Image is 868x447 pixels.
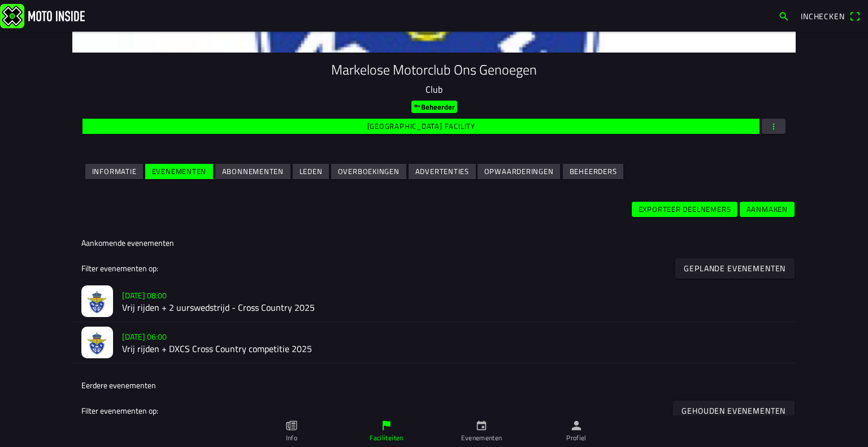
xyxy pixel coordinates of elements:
span: Inchecken [801,10,845,22]
ion-button: Beheerders [563,164,623,179]
h2: Vrij rijden + DXCS Cross Country competitie 2025 [122,344,787,354]
a: Incheckenqr scanner [795,6,866,25]
ion-button: Informatie [85,164,143,179]
a: search [772,6,795,25]
ion-button: Opwaarderingen [478,164,560,179]
ion-button: Leden [293,164,329,179]
ion-label: Info [286,433,297,443]
ion-icon: paper [285,419,298,432]
ion-button: Exporteer deelnemers [632,202,737,217]
ion-button: Abonnementen [215,164,290,179]
img: UByebBRfVoKeJdfrrfejYaKoJ9nquzzw8nymcseR.jpeg [81,285,113,317]
ion-icon: flag [380,419,393,432]
ion-label: Eerdere evenementen [81,379,156,391]
ion-label: Filter evenementen op: [81,262,158,274]
ion-text: Gehouden evenementen [682,406,786,414]
ion-text: [DATE] 08:00 [122,289,167,301]
ion-label: Faciliteiten [370,433,403,443]
p: Club [81,83,787,96]
ion-badge: Beheerder [411,101,457,113]
h1: Markelose Motorclub Ons Genoegen [81,62,787,78]
ion-button: [GEOGRAPHIC_DATA] facility [83,119,759,134]
ion-icon: person [570,419,583,432]
img: AFFeeIxnsgetZ59Djh9zHoMlSo8wVdQP4ewsvtr6.jpg [81,327,113,358]
ion-icon: calendar [475,419,488,432]
ion-button: Overboekingen [331,164,406,179]
ion-text: Geplande evenementen [684,264,786,272]
ion-label: Profiel [566,433,587,443]
ion-button: Advertenties [409,164,476,179]
ion-label: Aankomende evenementen [81,237,174,249]
ion-label: Evenementen [461,433,502,443]
h2: Vrij rijden + 2 uurswedstrijd - Cross Country 2025 [122,302,787,313]
ion-label: Filter evenementen op: [81,405,158,416]
ion-button: Aanmaken [740,202,795,217]
ion-text: [DATE] 06:00 [122,331,167,342]
ion-button: Evenementen [145,164,213,179]
ion-icon: key [414,102,421,110]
